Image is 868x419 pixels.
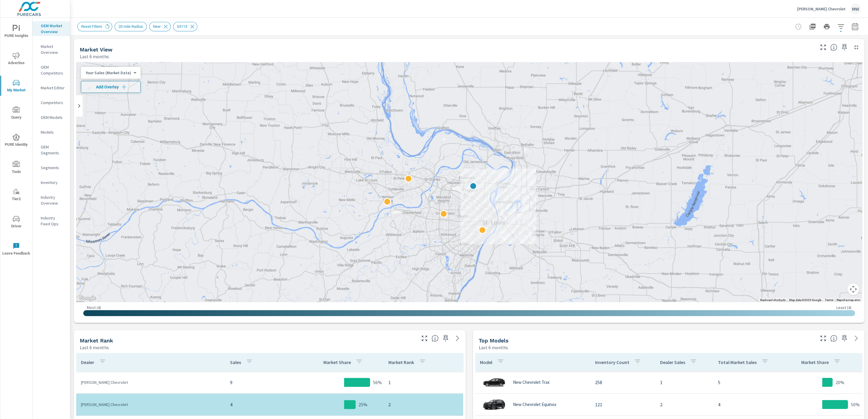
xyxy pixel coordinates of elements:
[718,401,781,408] p: 4
[149,22,171,31] div: New
[830,335,837,342] span: Find the biggest opportunities within your model lineup nationwide. [Source: Market registration ...
[230,359,241,365] p: Sales
[2,188,30,203] span: Tier2
[801,359,829,365] p: Market Share
[836,379,844,386] p: 20%
[660,401,709,408] p: 2
[80,46,113,53] h5: Market View
[41,64,65,76] p: OEM Competitors
[32,42,70,57] div: Market Overview
[595,401,651,408] p: 121
[323,359,351,365] p: Market Share
[388,401,458,408] p: 2
[32,83,70,92] div: Market Editor
[41,129,65,135] p: Models
[479,337,509,344] h5: Top Models
[115,24,146,29] span: 20 mile Radius
[482,373,506,391] img: glamour
[32,113,70,122] div: OEM Models
[807,21,818,33] button: "Export Report to PDF"
[821,21,833,33] button: Print Report
[482,396,506,413] img: glamour
[81,81,141,93] button: Add Overlay
[851,401,860,408] p: 50%
[595,359,629,365] p: Inventory Count
[32,213,70,228] div: Industry Fixed Ops
[80,344,109,351] p: Last 6 months
[32,21,70,36] div: OEM Market Overview
[41,114,65,120] p: OEM Models
[78,24,106,29] span: Reset Filters
[830,44,837,51] span: Find the biggest opportunities in your market for your inventory. Understand by postal code where...
[513,402,556,407] p: New Chevrolet Equinox
[84,84,138,90] span: Add Overlay
[660,359,685,365] p: Dealer Sales
[41,179,65,185] p: Inventory
[836,305,851,310] p: Least ( 4 )
[32,178,70,187] div: Inventory
[388,379,458,386] p: 1
[2,215,30,230] span: Driver
[173,24,191,29] span: 63113
[359,401,367,408] p: 25%
[81,70,136,76] div: Your Sales (Market Data)
[41,215,65,227] p: Industry Fixed Ops
[32,143,70,157] div: OEM Segments
[2,161,30,175] span: Tools
[849,21,861,33] button: Select Date Range
[789,298,821,302] span: Map data ©2025 Google
[840,334,849,343] span: Save this to your personalized report
[32,163,70,172] div: Segments
[81,402,221,407] p: [PERSON_NAME] Chevrolet
[479,344,508,351] p: Last 6 months
[840,43,849,52] span: Save this to your personalized report
[797,6,846,12] p: [PERSON_NAME] Chevrolet
[2,79,30,94] span: My Market
[595,379,651,386] p: 258
[431,335,439,342] span: Market Rank shows you how you rank, in terms of sales, to other dealerships in your market. “Mark...
[41,100,65,106] p: Competitors
[80,337,113,344] h5: Market Rank
[86,70,131,75] p: Your Sales (Market Data)
[78,295,97,302] img: Google
[513,380,550,385] p: New Chevrolet Trax
[2,106,30,121] span: Query
[32,128,70,137] div: Models
[850,4,861,14] div: MW
[480,359,492,365] p: Model
[32,63,70,77] div: OEM Competitors
[87,305,101,310] p: Most ( 4 )
[2,25,30,39] span: PURE Insights
[80,53,109,60] p: Last 6 months
[373,379,382,386] p: 56%
[453,334,462,343] a: See more details in report
[2,134,30,148] span: PURE Identity
[420,334,429,343] button: Make Fullscreen
[441,334,450,343] span: Save this to your personalized report
[0,18,32,263] div: nav menu
[41,194,65,206] p: Industry Overview
[818,334,828,343] button: Make Fullscreen
[660,379,709,386] p: 1
[825,298,833,302] a: Terms (opens in new tab)
[81,379,221,385] p: [PERSON_NAME] Chevrolet
[837,298,860,302] a: Report a map error
[818,43,828,52] button: Make Fullscreen
[230,401,300,408] p: 4
[851,334,861,343] a: See more details in report
[41,85,65,91] p: Market Editor
[835,21,847,33] button: Apply Filters
[230,379,300,386] p: 9
[718,379,781,386] p: 5
[41,144,65,156] p: OEM Segments
[760,298,786,302] button: Keyboard shortcuts
[388,359,414,365] p: Market Rank
[32,193,70,208] div: Industry Overview
[718,359,757,365] p: Total Market Sales
[41,43,65,55] p: Market Overview
[41,165,65,171] p: Segments
[78,295,97,302] a: Open this area in Google Maps (opens a new window)
[41,23,65,35] p: OEM Market Overview
[847,283,859,295] button: Map camera controls
[173,22,197,31] div: 63113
